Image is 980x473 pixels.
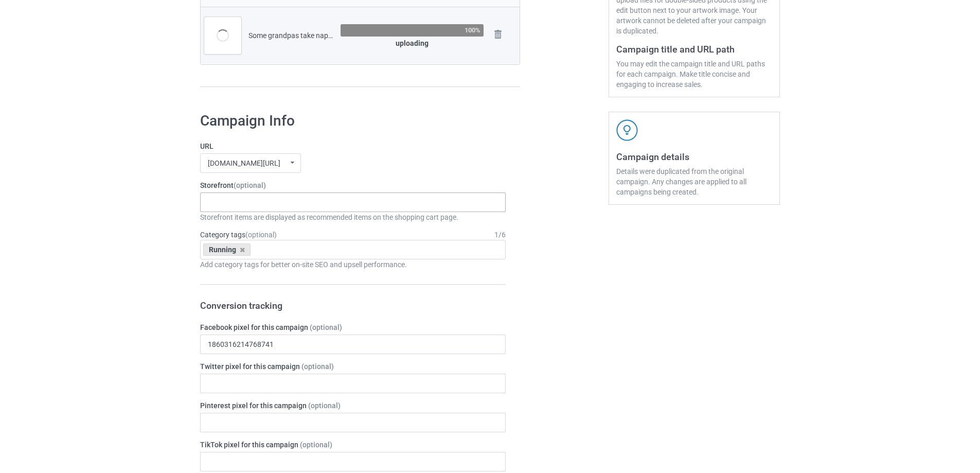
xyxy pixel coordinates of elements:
[494,230,506,240] div: 1 / 6
[200,180,506,190] label: Storefront
[200,259,506,270] div: Add category tags for better on-site SEO and upsell performance.
[200,141,506,151] label: URL
[200,300,506,311] h3: Conversion tracking
[200,112,506,130] h1: Campaign Info
[203,243,251,256] div: Running
[200,230,277,240] label: Category tags
[248,30,333,41] div: Some grandpas take naps - Real grandpas go running then takes a nap.png
[616,166,772,197] div: Details were duplicated from the original campaign. Any changes are applied to all campaigns bein...
[310,323,342,331] span: (optional)
[616,151,772,163] h3: Campaign details
[465,27,480,33] div: 100%
[200,440,506,450] label: TikTok pixel for this campaign
[200,361,506,372] label: Twitter pixel for this campaign
[200,400,506,411] label: Pinterest pixel for this campaign
[300,441,332,449] span: (optional)
[301,362,334,371] span: (optional)
[200,212,506,222] div: Storefront items are displayed as recommended items on the shopping cart page.
[491,27,505,42] img: svg+xml;base64,PD94bWwgdmVyc2lvbj0iMS4wIiBlbmNvZGluZz0iVVRGLTgiPz4KPHN2ZyB3aWR0aD0iMjhweCIgaGVpZ2...
[200,322,506,332] label: Facebook pixel for this campaign
[208,160,280,167] div: [DOMAIN_NAME][URL]
[245,231,277,239] span: (optional)
[616,119,638,141] img: svg+xml;base64,PD94bWwgdmVyc2lvbj0iMS4wIiBlbmNvZGluZz0iVVRGLTgiPz4KPHN2ZyB3aWR0aD0iNDJweCIgaGVpZ2...
[616,43,772,55] h3: Campaign title and URL path
[234,181,266,189] span: (optional)
[341,38,484,48] div: uploading
[616,59,772,90] div: You may edit the campaign title and URL paths for each campaign. Make title concise and engaging ...
[308,401,341,410] span: (optional)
